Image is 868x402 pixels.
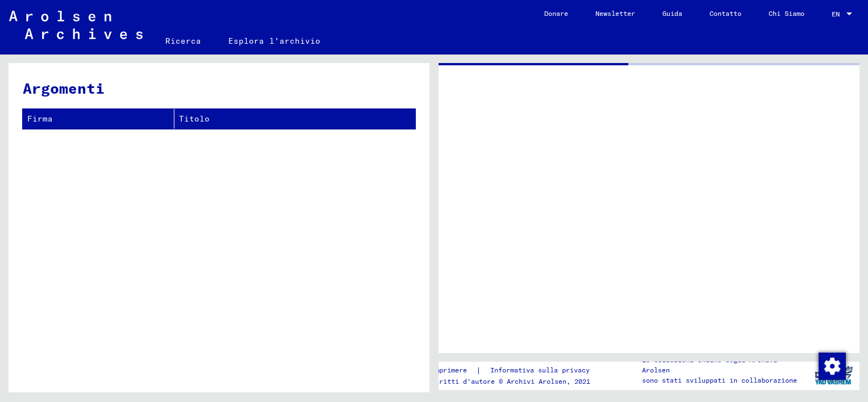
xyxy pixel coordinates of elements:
a: Ricerca [152,27,215,55]
span: EN [832,10,844,18]
th: Firma [23,109,174,129]
a: Informativa sulla privacy [481,365,603,376]
p: Diritti d'autore © Archivi Arolsen, 2021 [431,376,603,387]
img: yv_logo.png [812,361,855,390]
th: Titolo [174,109,415,129]
h3: Argomenti [23,77,415,99]
img: Arolsen_neg.svg [9,11,143,39]
p: Le collezioni online degli Archivi Arolsen [642,355,807,375]
img: Zustimmung ändern [819,353,846,380]
a: Esplora l'archivio [215,27,334,55]
a: Imprimere [431,365,476,376]
div: Modifica consenso [818,352,845,379]
font: | [476,365,481,376]
p: sono stati sviluppati in collaborazione con [642,375,807,396]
